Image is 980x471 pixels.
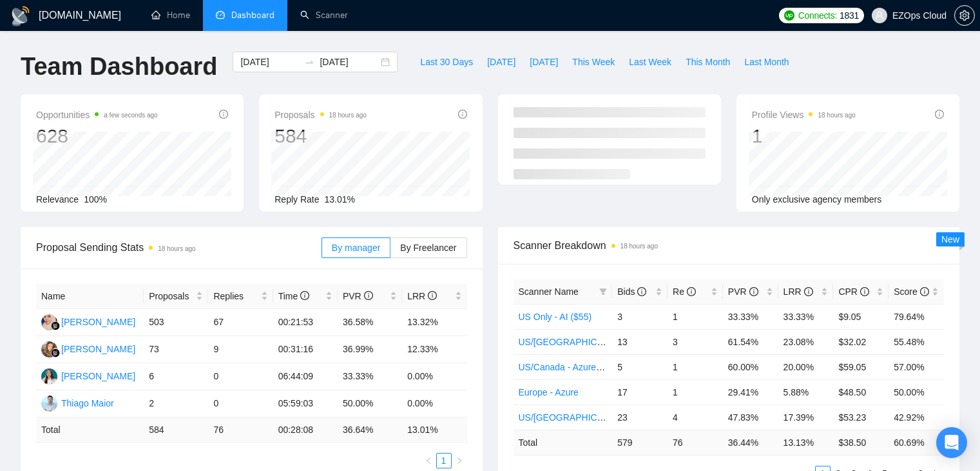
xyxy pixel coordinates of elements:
[21,52,217,82] h1: Team Dashboard
[208,336,273,363] td: 9
[840,8,859,23] span: 1831
[213,289,258,303] span: Replies
[402,390,466,417] td: 0.00%
[208,284,273,309] th: Replies
[216,10,225,19] span: dashboard
[421,453,436,468] button: left
[273,309,338,336] td: 00:21:53
[273,363,338,390] td: 06:44:09
[480,52,523,72] button: [DATE]
[61,315,135,329] div: [PERSON_NAME]
[752,107,856,123] span: Profile Views
[889,379,944,405] td: 50.00%
[208,363,273,390] td: 0
[144,417,208,443] td: 584
[612,405,668,430] td: 23
[332,243,380,253] span: By manager
[778,354,834,379] td: 20.00%
[231,10,274,21] span: Dashboard
[144,390,208,417] td: 2
[41,314,57,330] img: AJ
[41,368,57,385] img: TA
[364,291,373,300] span: info-circle
[158,245,195,252] time: 18 hours ago
[875,11,884,20] span: user
[338,336,402,363] td: 36.99%
[325,194,355,205] span: 13.01%
[637,287,646,296] span: info-circle
[612,354,668,379] td: 5
[612,430,668,455] td: 579
[519,286,579,297] span: Scanner Name
[889,405,944,430] td: 42.92%
[514,430,613,455] td: Total
[104,112,157,119] time: a few seconds ago
[723,430,778,455] td: 36.44 %
[833,329,889,354] td: $32.02
[51,348,60,357] img: gigradar-bm.png
[778,405,834,430] td: 17.39%
[208,390,273,417] td: 0
[36,124,158,148] div: 628
[61,342,135,356] div: [PERSON_NAME]
[36,417,144,443] td: Total
[274,124,367,148] div: 584
[300,291,309,300] span: info-circle
[804,287,813,296] span: info-circle
[889,304,944,329] td: 79.64%
[456,457,463,465] span: right
[407,291,437,301] span: LRR
[723,304,778,329] td: 33.33%
[338,390,402,417] td: 50.00%
[304,57,314,67] span: to
[41,370,135,381] a: TA[PERSON_NAME]
[219,110,228,119] span: info-circle
[519,362,620,372] a: US/Canada - Azure ($55)
[240,55,299,69] input: Start date
[300,10,348,21] a: searchScanner
[954,10,975,21] a: setting
[833,379,889,405] td: $48.50
[668,430,723,455] td: 76
[41,316,135,326] a: AJ[PERSON_NAME]
[144,336,208,363] td: 73
[320,55,378,69] input: End date
[41,343,135,354] a: NK[PERSON_NAME]
[519,337,699,347] a: US/[GEOGRAPHIC_DATA] - Keywords ($40)
[687,287,696,296] span: info-circle
[523,52,565,72] button: [DATE]
[514,237,945,254] span: Scanner Breakdown
[778,304,834,329] td: 33.33%
[452,453,467,468] li: Next Page
[304,57,314,67] span: swap-right
[612,304,668,329] td: 3
[338,309,402,336] td: 36.58%
[597,282,610,301] span: filter
[954,5,975,26] button: setting
[612,329,668,354] td: 13
[36,107,158,123] span: Opportunities
[437,454,451,468] a: 1
[599,288,607,296] span: filter
[941,234,959,245] span: New
[889,329,944,354] td: 55.48%
[36,284,144,309] th: Name
[338,417,402,443] td: 36.64 %
[274,107,367,123] span: Proposals
[400,243,456,253] span: By Freelancer
[668,379,723,405] td: 1
[458,110,467,119] span: info-circle
[833,354,889,379] td: $59.05
[273,390,338,417] td: 05:59:03
[798,8,837,23] span: Connects:
[622,52,678,72] button: Last Week
[955,10,974,21] span: setting
[343,291,373,301] span: PVR
[668,304,723,329] td: 1
[144,363,208,390] td: 6
[274,194,319,205] span: Reply Rate
[723,405,778,430] td: 47.83%
[519,412,699,423] a: US/[GEOGRAPHIC_DATA] - Keywords ($55)
[413,52,480,72] button: Last 30 Days
[208,417,273,443] td: 76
